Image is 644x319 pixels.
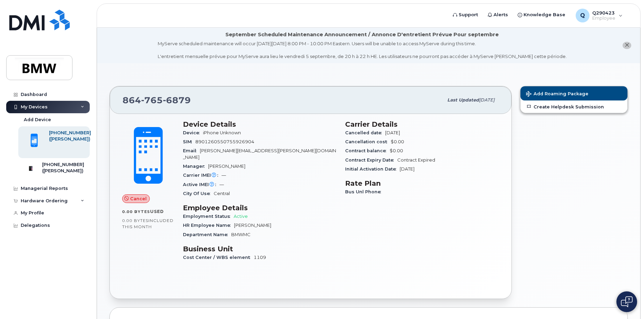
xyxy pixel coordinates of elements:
span: Initial Activation Date [345,166,400,172]
span: Cancelled date [345,130,385,135]
span: Employment Status [183,214,234,219]
span: [DATE] [479,97,495,103]
span: — [222,173,226,178]
span: included this month [122,218,174,229]
span: 8901260550755926904 [195,139,254,144]
button: close notification [623,42,631,49]
a: Create Helpdesk Submission [520,100,627,113]
div: MyServe scheduled maintenance will occur [DATE][DATE] 8:00 PM - 10:00 PM Eastern. Users will be u... [158,40,567,60]
span: [DATE] [385,130,400,135]
span: [PERSON_NAME][EMAIL_ADDRESS][PERSON_NAME][DOMAIN_NAME] [183,148,336,159]
h3: Employee Details [183,204,337,212]
img: Open chat [621,296,633,307]
span: BMWMC [231,232,251,237]
span: SIM [183,139,195,144]
span: [PERSON_NAME] [208,164,245,169]
span: Add Roaming Package [526,91,588,98]
span: used [150,209,164,214]
h3: Device Details [183,120,337,128]
span: Contract Expiry Date [345,157,397,163]
span: Contract Expired [397,157,435,163]
span: [PERSON_NAME] [234,223,271,228]
span: Central [214,191,230,196]
span: iPhone Unknown [203,130,241,135]
span: $0.00 [391,139,404,144]
span: HR Employee Name [183,223,234,228]
span: 765 [141,95,163,105]
div: September Scheduled Maintenance Announcement / Annonce D'entretient Prévue Pour septembre [225,31,499,38]
h3: Rate Plan [345,179,499,187]
h3: Carrier Details [345,120,499,128]
span: Active IMEI [183,182,219,187]
span: Cancel [130,195,147,202]
span: Bus Unl Phone [345,189,384,194]
span: Manager [183,164,208,169]
button: Add Roaming Package [520,86,627,100]
span: City Of Use [183,191,214,196]
span: Active [234,214,248,219]
span: Department Name [183,232,231,237]
span: 1109 [254,255,266,260]
span: Cost Center / WBS element [183,255,254,260]
span: 6879 [163,95,191,105]
span: Contract balance [345,148,390,153]
span: — [219,182,224,187]
span: 0.00 Bytes [122,209,150,214]
span: Cancellation cost [345,139,391,144]
span: $0.00 [390,148,403,153]
span: 0.00 Bytes [122,218,148,223]
span: Device [183,130,203,135]
span: Last updated [447,97,479,103]
span: 864 [123,95,191,105]
h3: Business Unit [183,245,337,253]
span: Carrier IMEI [183,173,222,178]
span: Email [183,148,200,153]
span: [DATE] [400,166,414,172]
